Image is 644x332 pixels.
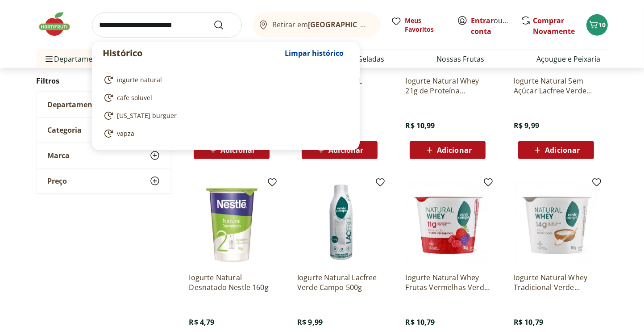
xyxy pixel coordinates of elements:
[103,110,345,121] a: [US_STATE] burguer
[514,121,539,130] span: R$ 9,99
[537,54,601,64] a: Açougue e Peixaria
[48,176,67,185] span: Preço
[272,21,371,29] span: Retirar em
[471,16,494,25] a: Entrar
[37,11,81,38] img: Hortifruti
[213,20,235,30] button: Submit Search
[117,76,162,84] span: iogurte natural
[117,93,153,102] span: cafe soluvel
[437,147,472,154] span: Adicionar
[103,128,345,139] a: vapza
[37,117,171,142] button: Categoria
[297,181,382,265] img: Iogurte Natural Lacfree Verde Campo 500g
[599,21,606,29] span: 10
[117,129,135,138] span: vapza
[92,13,242,38] input: search
[514,76,598,96] a: Iogurte Natural Sem Açúcar Lacfree Verde Campo 500g
[471,16,520,36] a: Criar conta
[308,20,458,29] b: [GEOGRAPHIC_DATA]/[GEOGRAPHIC_DATA]
[410,141,486,159] button: Adicionar
[437,54,485,64] a: Nossas Frutas
[297,317,323,327] span: R$ 9,99
[545,147,580,154] span: Adicionar
[37,143,171,168] button: Marca
[189,317,215,327] span: R$ 4,79
[189,181,274,265] img: Iogurte Natural Desnatado Nestle 160g
[44,48,108,70] span: Departamentos
[391,16,446,34] a: Meus Favoritos
[103,75,345,85] a: iogurte natural
[405,317,435,327] span: R$ 10,79
[285,50,344,57] span: Limpar histórico
[220,147,255,154] span: Adicionar
[514,273,598,292] a: Iogurte Natural Whey Tradicional Verde Campo 140g
[297,273,382,292] a: Iogurte Natural Lacfree Verde Campo 500g
[48,151,70,160] span: Marca
[328,147,363,154] span: Adicionar
[189,273,274,292] a: Iogurte Natural Desnatado Nestle 160g
[514,317,543,327] span: R$ 10,79
[37,92,171,117] button: Departamento
[405,273,490,292] a: Iogurte Natural Whey Frutas Vermelhas Verde Campo 140g
[518,141,594,159] button: Adicionar
[48,100,100,109] span: Departamento
[37,168,171,193] button: Preço
[405,16,446,34] span: Meus Favoritos
[533,16,575,36] a: Comprar Novamente
[117,111,177,120] span: [US_STATE] burguer
[37,71,171,89] h2: Filtros
[103,47,281,59] p: Histórico
[405,181,490,265] img: Iogurte Natural Whey Frutas Vermelhas Verde Campo 140g
[44,48,54,70] button: Menu
[253,13,380,38] button: Retirar em[GEOGRAPHIC_DATA]/[GEOGRAPHIC_DATA]
[514,181,598,265] img: Iogurte Natural Whey Tradicional Verde Campo 140g
[471,15,511,37] span: ou
[103,92,345,103] a: cafe soluvel
[405,76,490,96] a: Iogurte Natural Whey 21g de Proteína Morango Verde Campo 250g
[586,14,608,36] button: Carrinho
[281,42,349,64] button: Limpar histórico
[405,121,435,130] span: R$ 10,99
[48,125,82,134] span: Categoria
